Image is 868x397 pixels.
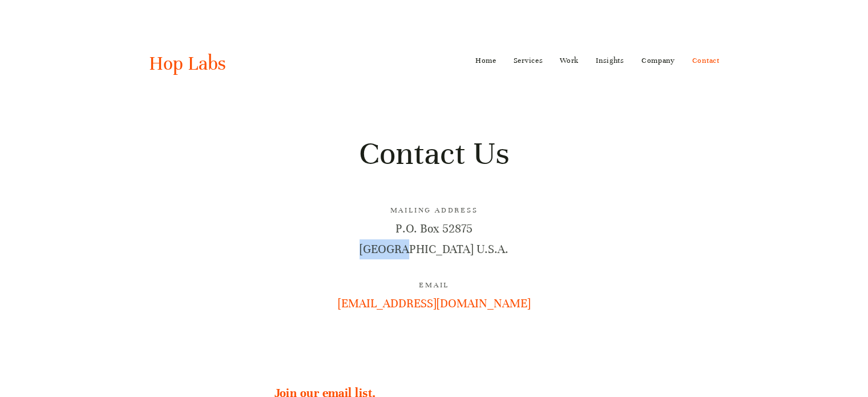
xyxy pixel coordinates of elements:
[692,51,720,70] a: Contact
[149,133,720,174] h1: Contact Us
[596,51,624,70] a: Insights
[560,51,579,70] a: Work
[641,51,675,70] a: Company
[149,219,720,259] p: P.O. Box 52875 [GEOGRAPHIC_DATA] U.S.A.
[149,279,720,291] h3: Email
[149,204,720,216] h3: Mailing Address
[149,51,226,75] a: Hop Labs
[475,51,496,70] a: Home
[338,296,531,311] a: [EMAIL_ADDRESS][DOMAIN_NAME]
[514,51,543,70] a: Services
